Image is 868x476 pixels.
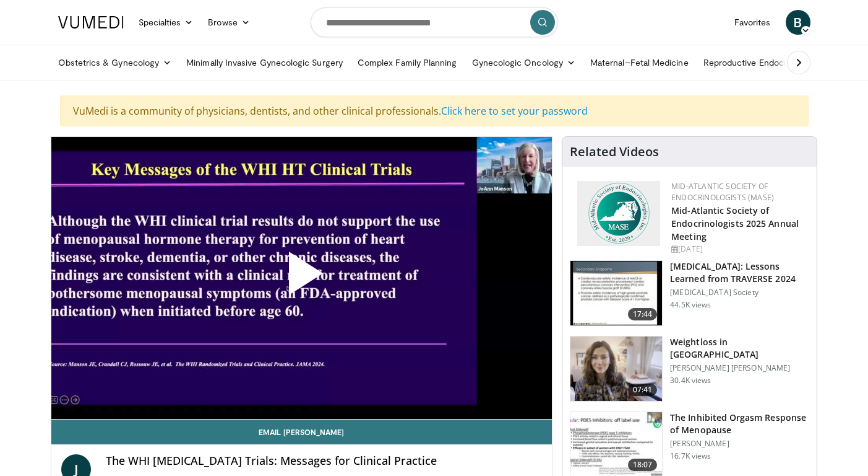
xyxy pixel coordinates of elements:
p: 30.4K views [670,376,711,386]
h4: The WHI [MEDICAL_DATA] Trials: Messages for Clinical Practice [106,454,543,468]
a: Favorites [727,10,778,35]
input: Search topics, interventions [311,7,558,37]
img: 9983fed1-7565-45be-8934-aef1103ce6e2.150x105_q85_crop-smart_upscale.jpg [570,337,662,401]
img: VuMedi Logo [58,16,124,29]
p: [PERSON_NAME] [PERSON_NAME] [670,363,809,373]
p: [PERSON_NAME] [670,439,809,449]
button: Play Video [190,218,413,339]
a: Mid-Atlantic Society of Endocrinologists (MASE) [671,181,774,203]
a: Complex Family Planning [350,50,465,75]
div: VuMedi is a community of physicians, dentists, and other clinical professionals. [60,95,809,126]
a: Email [PERSON_NAME] [51,420,552,444]
a: Minimally Invasive Gynecologic Surgery [179,50,350,75]
video-js: Video Player [51,137,552,420]
a: Mid-Atlantic Society of Endocrinologists 2025 Annual Meeting [671,205,799,242]
a: 17:44 [MEDICAL_DATA]: Lessons Learned from TRAVERSE 2024 [MEDICAL_DATA] Society 44.5K views [570,260,809,326]
a: Browse [200,10,257,35]
img: 1317c62a-2f0d-4360-bee0-b1bff80fed3c.150x105_q85_crop-smart_upscale.jpg [570,261,662,325]
span: 07:41 [628,384,658,396]
a: Maternal–Fetal Medicine [583,50,696,75]
a: B [786,10,810,35]
span: 17:44 [628,308,658,320]
p: [MEDICAL_DATA] Society [670,288,809,297]
h4: Related Videos [570,144,659,159]
h3: [MEDICAL_DATA]: Lessons Learned from TRAVERSE 2024 [670,260,809,285]
a: Click here to set your password [441,104,588,118]
p: 44.5K views [670,300,711,310]
h3: Weightloss in [GEOGRAPHIC_DATA] [670,336,809,361]
h3: The Inhibited Orgasm Response of Menopause [670,412,809,436]
a: 07:41 Weightloss in [GEOGRAPHIC_DATA] [PERSON_NAME] [PERSON_NAME] 30.4K views [570,336,809,402]
a: Gynecologic Oncology [465,50,583,75]
p: 16.7K views [670,451,711,461]
a: Obstetrics & Gynecology [51,50,179,75]
a: Specialties [131,10,201,35]
img: f382488c-070d-4809-84b7-f09b370f5972.png.150x105_q85_autocrop_double_scale_upscale_version-0.2.png [577,181,660,246]
div: [DATE] [671,244,807,255]
span: 18:07 [628,459,658,471]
